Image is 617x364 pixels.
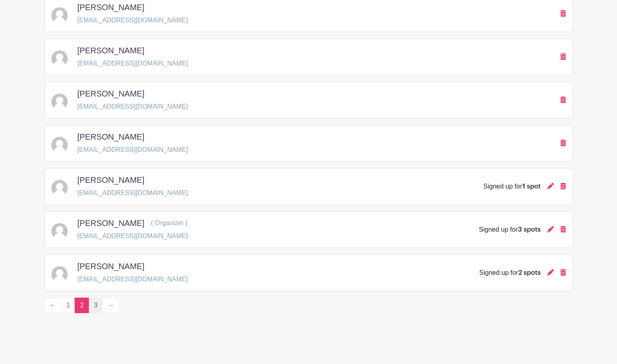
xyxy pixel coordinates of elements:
[77,274,188,284] p: [EMAIL_ADDRESS][DOMAIN_NAME]
[77,132,144,142] h5: [PERSON_NAME]
[518,270,541,276] span: 2 spots
[51,137,68,153] img: default-ce2991bfa6775e67f084385cd625a349d9dcbb7a52a09fb2fda1e96e2d18dcdb.png
[77,231,188,241] p: [EMAIL_ADDRESS][DOMAIN_NAME]
[44,298,62,313] a: ←
[518,226,541,233] span: 3 spots
[483,182,540,191] div: Signed up for
[51,7,68,24] img: default-ce2991bfa6775e67f084385cd625a349d9dcbb7a52a09fb2fda1e96e2d18dcdb.png
[77,175,144,185] h5: [PERSON_NAME]
[77,261,144,271] h5: [PERSON_NAME]
[51,180,68,196] img: default-ce2991bfa6775e67f084385cd625a349d9dcbb7a52a09fb2fda1e96e2d18dcdb.png
[77,59,188,68] p: [EMAIL_ADDRESS][DOMAIN_NAME]
[77,2,144,12] h5: [PERSON_NAME]
[77,15,188,25] p: [EMAIL_ADDRESS][DOMAIN_NAME]
[77,188,188,198] p: [EMAIL_ADDRESS][DOMAIN_NAME]
[77,102,188,112] p: [EMAIL_ADDRESS][DOMAIN_NAME]
[75,298,89,313] span: 2
[77,46,144,55] h5: [PERSON_NAME]
[522,183,541,190] span: 1 spot
[102,298,119,313] a: →
[61,298,75,313] a: 1
[77,218,144,228] h5: [PERSON_NAME]
[77,89,144,99] h5: [PERSON_NAME]
[51,223,68,239] img: default-ce2991bfa6775e67f084385cd625a349d9dcbb7a52a09fb2fda1e96e2d18dcdb.png
[77,145,188,155] p: [EMAIL_ADDRESS][DOMAIN_NAME]
[479,268,540,278] div: Signed up for
[151,219,188,226] span: ( Organizer )
[51,94,68,110] img: default-ce2991bfa6775e67f084385cd625a349d9dcbb7a52a09fb2fda1e96e2d18dcdb.png
[88,298,103,313] a: 3
[51,50,68,67] img: default-ce2991bfa6775e67f084385cd625a349d9dcbb7a52a09fb2fda1e96e2d18dcdb.png
[479,225,540,235] div: Signed up for
[51,266,68,283] img: default-ce2991bfa6775e67f084385cd625a349d9dcbb7a52a09fb2fda1e96e2d18dcdb.png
